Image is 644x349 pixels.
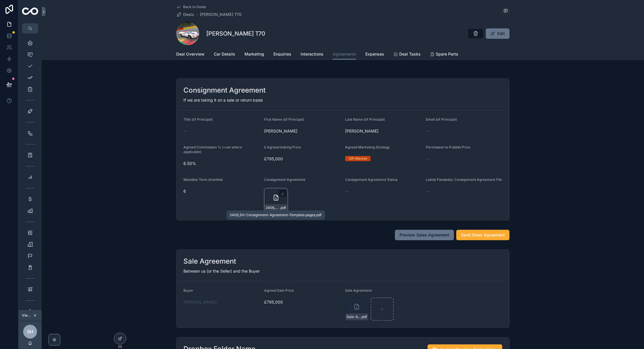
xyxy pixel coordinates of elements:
[365,51,384,57] span: Expenses
[486,28,509,39] button: Edit
[183,288,193,293] span: Buyer
[183,269,260,273] span: Between us (or the Seller) and the Buyer
[22,313,32,318] span: Viewing as [PERSON_NAME]
[183,128,187,134] span: --
[426,117,457,122] span: Email (of Principal)
[183,257,236,266] h2: Sale Agreement
[244,51,264,57] span: Marketing
[456,230,509,240] button: Send Sales Agreement
[244,49,264,60] a: Marketing
[264,156,341,162] span: £795,000
[19,34,42,310] div: scrollable content
[183,161,260,166] span: 6.50%
[183,98,263,102] span: If we are taking it on a sale or return basis
[333,49,356,60] a: Agreements
[393,49,421,60] a: Deal Tasks
[264,145,301,149] span: £ Agreed Asking Price
[395,230,454,240] button: Preview Sales Agreement
[176,5,206,9] a: Back to Deals
[301,49,323,60] a: Interactions
[266,205,280,210] span: 2406_SH-Consignment-Agreement-Template.pages
[301,51,323,57] span: Interactions
[183,5,206,9] span: Back to Deals
[345,128,422,134] span: [PERSON_NAME]
[183,117,213,122] span: Title (of Principal)
[333,51,356,57] span: Agreements
[347,315,361,319] span: Sale-Agreement_Lola-T70-Mk3B_Bryant_v2
[361,315,367,319] span: .pdf
[200,12,242,17] a: [PERSON_NAME] T70
[22,8,38,16] img: App logo
[436,51,458,57] span: Spare Parts
[430,49,458,60] a: Spare Parts
[27,328,33,335] span: SH
[264,177,306,182] span: Consignment Agreement
[273,49,291,60] a: Enquiries
[214,51,235,57] span: Car Details
[345,117,385,122] span: Last Name (of Principal)
[264,288,294,293] span: Agreed Sale Price
[183,177,223,182] span: Mandate Term (months)
[183,12,194,17] span: Deals
[426,128,430,134] span: --
[264,128,341,134] span: [PERSON_NAME]
[345,145,390,149] span: Agreed Marketing Strategy
[264,299,341,305] span: £795,000
[400,232,449,238] span: Preview Sales Agreement
[176,51,205,57] span: Deal Overview
[183,145,242,154] span: Agreed Commission % (+vat where applicable)
[206,30,265,38] h1: [PERSON_NAME] T70
[273,51,291,57] span: Enquiries
[230,213,322,217] div: 2406_SH-Consignment-Agreement-Template.pages.pdf
[461,232,505,238] span: Send Sales Agreement
[426,188,430,194] span: --
[426,156,430,162] span: --
[280,205,286,210] span: .pdf
[399,51,421,57] span: Deal Tasks
[214,49,235,60] a: Car Details
[183,86,266,95] h2: Consignment Agreement
[176,12,194,17] a: Deals
[183,299,217,305] a: [PERSON_NAME]
[349,156,367,161] div: Off-Market
[426,177,502,182] span: Latest Pandadoc Consignment Agreement File
[183,188,260,194] span: 6
[176,49,205,60] a: Deal Overview
[426,145,471,149] span: Permission to Publish Price
[345,177,398,182] span: Consignment Agreement Status
[345,288,372,293] span: Sale Agreement
[264,117,304,122] span: First Name (of Principal)
[365,49,384,60] a: Expenses
[345,188,349,194] span: --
